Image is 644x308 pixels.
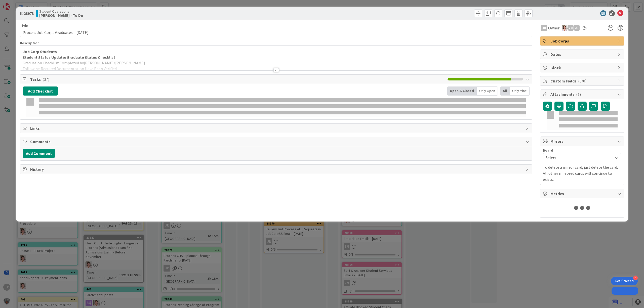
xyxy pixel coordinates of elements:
[546,154,610,161] span: Select...
[30,139,523,145] span: Comments
[550,38,615,44] span: Job Corps
[562,25,568,31] img: EW
[568,25,574,31] div: ZM
[550,138,615,144] span: Mirrors
[39,9,83,13] span: Student Operations
[541,25,547,31] div: JR
[20,28,532,37] input: type card name here...
[615,279,634,284] div: Get Started
[30,125,523,131] span: Links
[477,86,498,96] div: Only Open
[550,191,615,197] span: Metrics
[23,149,55,158] button: Add Comment
[43,77,49,82] span: ( 37 )
[24,11,34,16] b: 28973
[550,91,615,97] span: Attachments
[574,25,580,31] div: JR
[23,86,58,96] button: Add Checklist
[23,55,115,60] u: Student Status Update: Graduate Status Checklist
[500,86,510,96] div: All
[550,51,615,57] span: Dates
[578,78,586,83] span: ( 0/0 )
[447,86,477,96] div: Open & Closed
[576,92,581,97] span: ( 1 )
[550,65,615,71] span: Block
[30,166,523,172] span: History
[633,276,638,280] div: 4
[30,76,445,82] span: Tasks
[543,149,553,152] span: Board
[550,78,615,84] span: Custom Fields
[543,164,621,182] p: To delete a mirror card, just delete the card. All other mirrored cards will continue to exists.
[611,277,638,285] div: Open Get Started checklist, remaining modules: 4
[548,25,559,31] span: Owner
[23,49,57,54] strong: Job Corp Students
[510,86,530,96] div: Only Mine
[20,41,39,45] span: Description
[20,23,28,28] label: Title
[20,10,34,16] span: ID
[39,13,83,17] b: [PERSON_NAME] - To Do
